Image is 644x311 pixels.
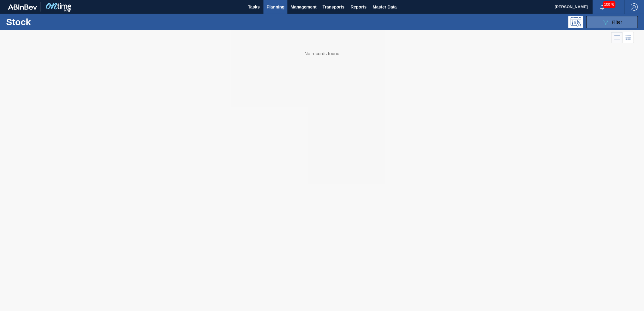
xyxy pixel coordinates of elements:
[631,3,638,11] img: Logout
[267,3,284,11] span: Planning
[6,18,98,25] h1: Stock
[8,4,37,10] img: TNhmsLtSVTkK8tSr43FrP2fwEKptu5GPRR3wAAAABJRU5ErkJggg==
[323,3,344,11] span: Transports
[247,3,260,11] span: Tasks
[290,3,317,11] span: Management
[373,3,397,11] span: Master Data
[351,3,367,11] span: Reports
[603,1,615,8] span: 10076
[568,16,583,28] div: Programming: no user selected
[612,20,622,25] span: Filter
[593,3,612,11] button: Notifications
[586,16,638,28] button: Filter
